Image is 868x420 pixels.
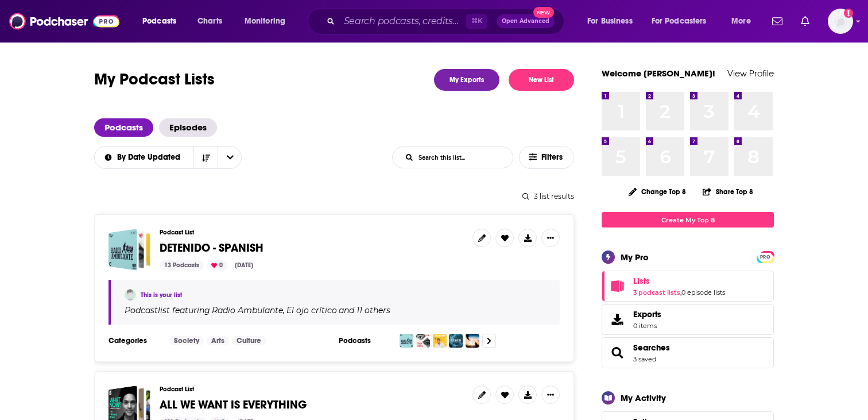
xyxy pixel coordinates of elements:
[142,13,176,29] span: Podcasts
[768,11,787,31] a: Show notifications dropdown
[727,68,774,79] a: View Profile
[108,336,160,345] h3: Categories
[602,304,774,335] a: Exports
[602,212,774,228] a: Create My Top 8
[160,398,307,412] span: ALL WE WANT IS EVERYTHING
[94,146,242,169] h2: Choose List sort
[117,153,184,161] span: By Date Updated
[519,146,574,169] button: Filters
[731,13,751,29] span: More
[286,306,337,315] h4: El ojo crítico
[602,68,715,79] a: Welcome [PERSON_NAME]!
[602,271,774,302] span: Lists
[433,334,447,348] img: Esto me suena
[160,386,463,393] h3: Podcast List
[94,118,153,137] a: Podcasts
[533,7,554,18] span: New
[9,10,119,32] img: Podchaser - Follow, Share and Rate Podcasts
[94,153,194,161] button: open menu
[339,305,390,315] p: and 11 others
[633,342,670,353] a: Searches
[283,305,285,315] span: ,
[190,12,229,30] a: Charts
[633,276,725,286] a: Lists
[680,288,681,296] span: ,
[633,309,661,319] span: Exports
[94,192,574,201] div: 3 list results
[232,336,266,345] a: Culture
[160,242,263,255] a: DETENIDO - SPANISH
[94,69,215,91] h1: My Podcast Lists
[134,12,191,30] button: open menu
[193,147,218,168] button: Sort Direction
[541,386,560,404] button: Show More Button
[160,260,204,271] div: 13 Podcasts
[796,11,814,31] a: Show notifications dropdown
[497,14,555,28] button: Open AdvancedNew
[141,291,182,299] a: This is your list
[606,345,629,361] a: Searches
[844,9,853,18] svg: Add a profile image
[160,241,263,255] span: DETENIDO - SPANISH
[212,306,283,315] h4: Radio Ambulante
[758,253,772,261] span: PRO
[633,276,650,286] span: Lists
[681,288,725,296] a: 0 episode lists
[587,13,633,29] span: For Business
[633,322,661,330] span: 0 items
[285,306,337,315] a: El ojo crítico
[434,69,499,91] a: My Exports
[541,153,564,161] span: Filters
[449,334,463,348] img: Cinco continentes
[339,12,466,30] input: Search podcasts, credits, & more...
[644,12,723,30] button: open menu
[169,336,204,345] a: Society
[606,311,629,327] span: Exports
[245,13,285,29] span: Monitoring
[723,12,765,30] button: open menu
[758,252,772,261] a: PRO
[319,8,575,34] div: Search podcasts, credits, & more...
[509,69,574,91] button: New List
[621,392,666,403] div: My Activity
[160,229,463,236] h3: Podcast List
[108,229,150,271] a: DETENIDO - SPANISH
[125,305,546,315] div: Podcast list featuring
[125,289,136,300] img: Adrian Villarreal
[652,13,707,29] span: For Podcasters
[230,260,258,271] div: [DATE]
[502,18,549,24] span: Open Advanced
[400,334,413,348] img: Radio Ambulante
[633,355,656,363] a: 3 saved
[702,180,754,203] button: Share Top 8
[160,399,307,411] a: ALL WE WANT IS EVERYTHING
[541,229,560,247] button: Show More Button
[828,9,853,34] button: Show profile menu
[828,9,853,34] img: User Profile
[466,14,487,29] span: ⌘ K
[210,306,283,315] a: Radio Ambulante
[197,13,222,29] span: Charts
[602,337,774,368] span: Searches
[207,260,227,271] div: 0
[606,278,629,294] a: Lists
[339,336,390,345] h3: Podcasts
[621,252,649,263] div: My Pro
[416,334,430,348] img: El ojo crítico
[237,12,300,30] button: open menu
[207,336,229,345] a: Arts
[159,118,217,137] a: Episodes
[218,147,242,168] button: open menu
[622,184,693,199] button: Change Top 8
[579,12,647,30] button: open menu
[828,9,853,34] span: Logged in as adrian.villarreal
[633,288,680,296] a: 3 podcast lists
[466,334,479,348] img: Frontera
